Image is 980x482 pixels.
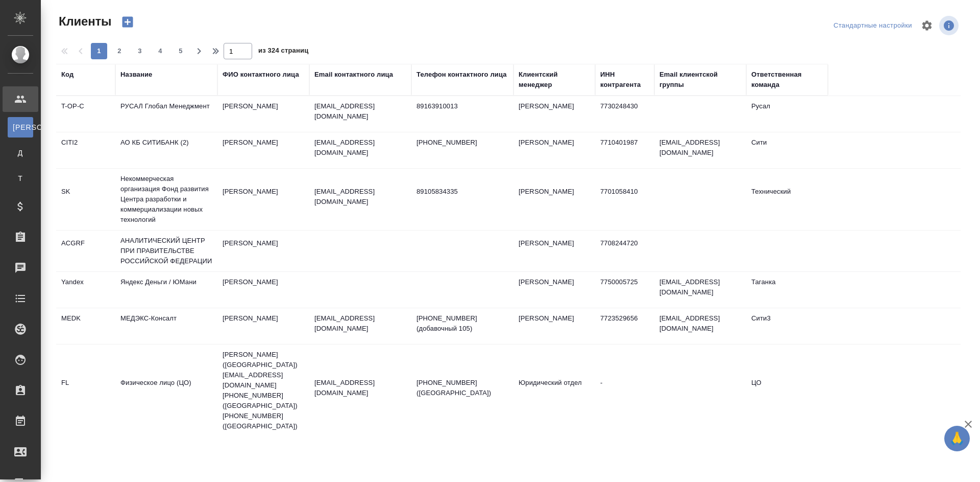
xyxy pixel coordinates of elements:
[416,101,508,111] p: 89163910013
[115,96,217,132] td: РУСАЛ Глобал Менеджмент
[132,43,148,59] button: 3
[751,70,823,90] div: Ответственная команда
[217,345,309,437] td: [PERSON_NAME] ([GEOGRAPHIC_DATA]) [EMAIL_ADDRESS][DOMAIN_NAME] [PHONE_NUMBER] ([GEOGRAPHIC_DATA])...
[115,231,217,271] td: АНАЛИТИЧЕСКИЙ ЦЕНТР ПРИ ПРАВИТЕЛЬСТВЕ РОССИЙСКОЙ ФЕДЕРАЦИИ
[314,137,406,158] p: [EMAIL_ADDRESS][DOMAIN_NAME]
[217,181,309,217] td: [PERSON_NAME]
[115,272,217,308] td: Яндекс Деньги / ЮМани
[595,308,654,344] td: 7723529656
[746,373,828,408] td: ЦО
[115,169,217,230] td: Некоммерческая организация Фонд развития Центра разработки и коммерциализации новых технологий
[746,96,828,132] td: Русал
[416,70,507,80] div: Телефон контактного лица
[519,70,590,90] div: Клиентский менеджер
[111,43,128,59] button: 2
[314,313,406,334] p: [EMAIL_ADDRESS][DOMAIN_NAME]
[173,46,189,56] span: 5
[513,96,595,132] td: [PERSON_NAME]
[595,132,654,168] td: 7710401987
[600,70,649,90] div: ИНН контрагента
[132,46,148,56] span: 3
[654,132,746,168] td: [EMAIL_ADDRESS][DOMAIN_NAME]
[416,313,508,334] p: [PHONE_NUMBER] (добавочный 105)
[61,70,73,80] div: Код
[56,373,115,408] td: FL
[416,187,508,197] p: 89105834335
[115,373,217,408] td: Физическое лицо (ЦО)
[217,233,309,269] td: [PERSON_NAME]
[746,308,828,344] td: Сити3
[416,378,508,398] p: [PHONE_NUMBER] ([GEOGRAPHIC_DATA])
[513,272,595,308] td: [PERSON_NAME]
[831,18,915,34] div: split button
[595,373,654,408] td: -
[56,308,115,344] td: MEDK
[746,181,828,217] td: Технический
[513,132,595,168] td: [PERSON_NAME]
[948,428,966,449] span: 🙏
[314,187,406,207] p: [EMAIL_ADDRESS][DOMAIN_NAME]
[120,70,152,80] div: Название
[8,143,33,163] a: Д
[513,181,595,217] td: [PERSON_NAME]
[217,308,309,344] td: [PERSON_NAME]
[56,233,115,269] td: ACGRF
[173,43,189,59] button: 5
[513,308,595,344] td: [PERSON_NAME]
[56,181,115,217] td: SK
[258,44,308,59] span: из 324 страниц
[595,96,654,132] td: 7730248430
[8,168,33,189] a: Т
[56,96,115,132] td: T-OP-C
[223,70,299,80] div: ФИО контактного лица
[13,148,28,158] span: Д
[217,132,309,168] td: [PERSON_NAME]
[915,13,939,38] span: Настроить таблицу
[13,122,28,132] span: [PERSON_NAME]
[152,43,168,59] button: 4
[115,132,217,168] td: АО КБ СИТИБАНК (2)
[513,373,595,408] td: Юридический отдел
[56,13,111,30] span: Клиенты
[654,272,746,308] td: [EMAIL_ADDRESS][DOMAIN_NAME]
[314,101,406,122] p: [EMAIL_ADDRESS][DOMAIN_NAME]
[115,13,140,31] button: Создать
[944,426,970,451] button: 🙏
[513,233,595,269] td: [PERSON_NAME]
[939,16,961,35] span: Посмотреть информацию
[595,181,654,217] td: 7701058410
[13,173,28,183] span: Т
[654,308,746,344] td: [EMAIL_ADDRESS][DOMAIN_NAME]
[595,233,654,269] td: 7708244720
[746,272,828,308] td: Таганка
[56,272,115,308] td: Yandex
[111,46,128,56] span: 2
[8,117,33,137] a: [PERSON_NAME]
[659,70,741,90] div: Email клиентской группы
[314,70,393,80] div: Email контактного лица
[56,132,115,168] td: CITI2
[152,46,168,56] span: 4
[115,308,217,344] td: МЕДЭКС-Консалт
[595,272,654,308] td: 7750005725
[746,132,828,168] td: Сити
[217,96,309,132] td: [PERSON_NAME]
[314,378,406,398] p: [EMAIL_ADDRESS][DOMAIN_NAME]
[416,137,508,148] p: [PHONE_NUMBER]
[217,272,309,308] td: [PERSON_NAME]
